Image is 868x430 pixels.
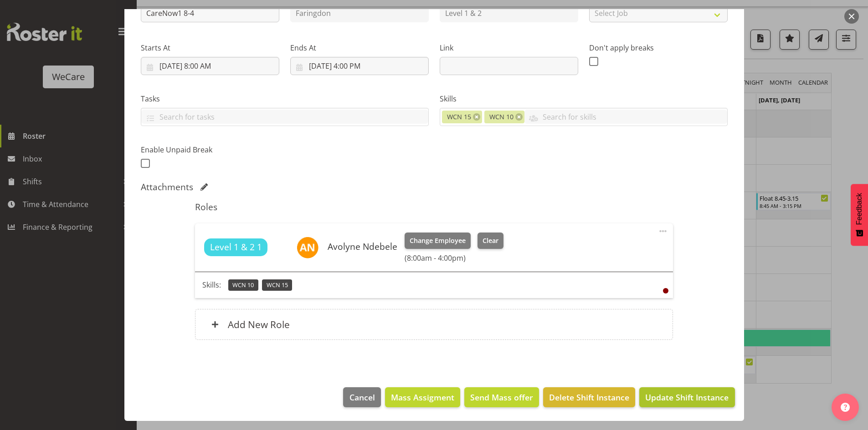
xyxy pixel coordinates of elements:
[589,42,728,53] label: Don't apply breaks
[645,391,729,403] span: Update Shift Instance
[524,110,727,124] input: Search for skills
[851,184,868,246] button: Feedback - Show survey
[440,93,728,104] label: Skills
[141,93,429,104] label: Tasks
[410,236,466,246] span: Change Employee
[141,57,279,75] input: Click to select...
[470,391,533,403] span: Send Mass offer
[543,387,635,407] button: Delete Shift Instance
[405,253,503,263] h6: (8:00am - 4:00pm)
[202,279,221,290] p: Skills:
[447,112,471,122] span: WCN 15
[267,281,288,289] span: WCN 15
[141,4,279,22] input: Shift Instance Name
[391,391,454,403] span: Mass Assigment
[343,387,380,407] button: Cancel
[290,57,429,75] input: Click to select...
[841,403,850,412] img: help-xxl-2.png
[141,42,279,53] label: Starts At
[489,112,514,122] span: WCN 10
[483,236,498,246] span: Clear
[141,144,279,155] label: Enable Unpaid Break
[195,202,673,212] h5: Roles
[663,288,668,293] div: User is clocked out
[478,233,503,249] button: Clear
[228,319,290,330] h6: Add New Role
[349,391,375,403] span: Cancel
[405,233,471,249] button: Change Employee
[440,42,578,53] label: Link
[232,281,254,289] span: WCN 10
[297,237,318,258] img: avolyne-ndebele11853.jpg
[639,387,734,407] button: Update Shift Instance
[855,193,863,225] span: Feedback
[328,242,397,252] h6: Avolyne Ndebele
[464,387,539,407] button: Send Mass offer
[290,42,429,53] label: Ends At
[141,182,193,192] h5: Attachments
[141,110,428,124] input: Search for tasks
[385,387,460,407] button: Mass Assigment
[210,241,262,254] span: Level 1 & 2 1
[549,391,629,403] span: Delete Shift Instance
